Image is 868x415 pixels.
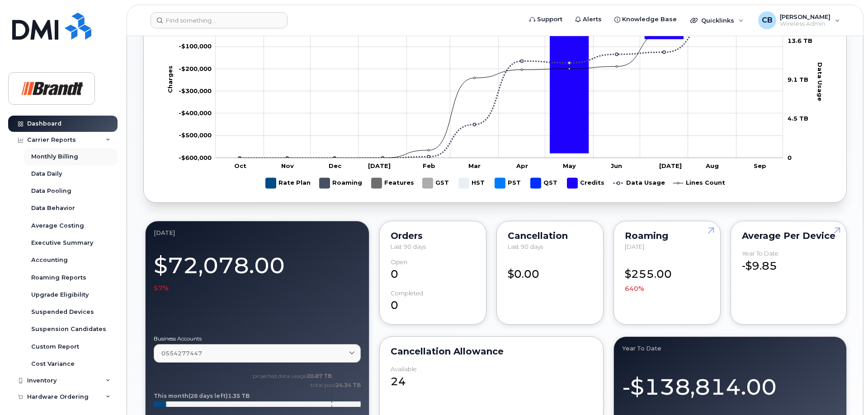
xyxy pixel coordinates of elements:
g: $0 [179,42,212,50]
span: Support [537,15,562,24]
g: $0 [179,154,212,161]
tspan: -$300,000 [179,87,212,94]
div: -$9.85 [742,250,835,274]
tspan: May [563,162,576,169]
tspan: Sep [754,162,766,169]
div: $72,078.00 [154,247,361,293]
tspan: Nov [281,162,294,169]
g: Rate Plan [266,174,311,192]
tspan: 20.87 TB [307,373,332,379]
div: Orders [391,232,475,239]
tspan: -$400,000 [179,109,212,117]
g: $0 [179,109,212,117]
div: $255.00 [625,259,709,294]
tspan: (28 days left) [189,392,228,399]
a: 0554277447 [154,344,361,363]
div: Year to Date [742,250,778,257]
div: completed [391,290,423,297]
g: Legend [266,174,725,192]
tspan: This month [154,392,189,399]
text: projected data usage [253,373,332,379]
tspan: 1.35 TB [228,392,250,399]
tspan: -$600,000 [179,154,212,161]
tspan: [DATE] [368,162,391,169]
g: HST [459,174,486,192]
div: Cory Biever [752,11,846,29]
tspan: Feb [423,162,435,169]
span: 0554277447 [161,349,202,358]
tspan: Oct [234,162,246,169]
tspan: Jun [611,162,622,169]
span: CB [762,15,773,26]
tspan: Aug [705,162,719,169]
div: Quicklinks [684,11,750,29]
span: Last 90 days [391,243,426,250]
div: -$138,814.00 [622,363,838,402]
span: [PERSON_NAME] [780,13,830,20]
a: Alerts [569,10,608,28]
tspan: 0 [788,154,792,161]
div: 0 [391,290,475,313]
tspan: Data Usage [816,62,824,101]
a: Knowledge Base [608,10,683,28]
g: $0 [179,87,212,94]
tspan: 24.34 TB [335,382,361,388]
tspan: 9.1 TB [788,76,808,83]
tspan: -$200,000 [179,65,212,72]
g: Credits [567,174,604,192]
tspan: Dec [329,162,342,169]
tspan: 4.5 TB [788,115,808,122]
tspan: [DATE] [659,162,682,169]
div: Roaming [625,232,709,239]
input: Find something... [151,12,288,28]
g: Features [372,174,414,192]
a: Support [523,10,569,28]
g: QST [531,174,558,192]
g: Data Usage [613,174,665,192]
g: Lines Count [673,174,725,192]
tspan: Charges [166,65,174,93]
div: 24 [391,366,592,389]
tspan: -$500,000 [179,131,212,139]
span: Last 90 days [508,243,543,250]
div: Cancellation Allowance [391,348,592,355]
div: Open [391,259,407,266]
span: Alerts [583,15,602,24]
span: 640% [625,284,644,293]
div: available [391,366,417,373]
div: Average per Device [742,232,835,239]
g: PST [495,174,522,192]
tspan: Mar [468,162,481,169]
text: total pool [310,382,361,388]
span: Wireless Admin [780,20,830,28]
g: Roaming [320,174,363,192]
div: September 2025 [154,229,361,237]
span: Quicklinks [701,17,734,24]
div: Year to Date [622,345,838,352]
div: $0.00 [508,259,592,282]
tspan: 13.6 TB [788,37,812,44]
span: Knowledge Base [622,15,677,24]
tspan: -$100,000 [179,42,212,50]
g: $0 [179,131,212,139]
span: 57% [154,284,169,293]
span: [DATE] [625,243,644,250]
div: 0 [391,259,475,282]
tspan: Apr [516,162,528,169]
g: $0 [179,65,212,72]
label: Business Accounts [154,336,361,341]
div: Cancellation [508,232,592,239]
g: GST [423,174,450,192]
